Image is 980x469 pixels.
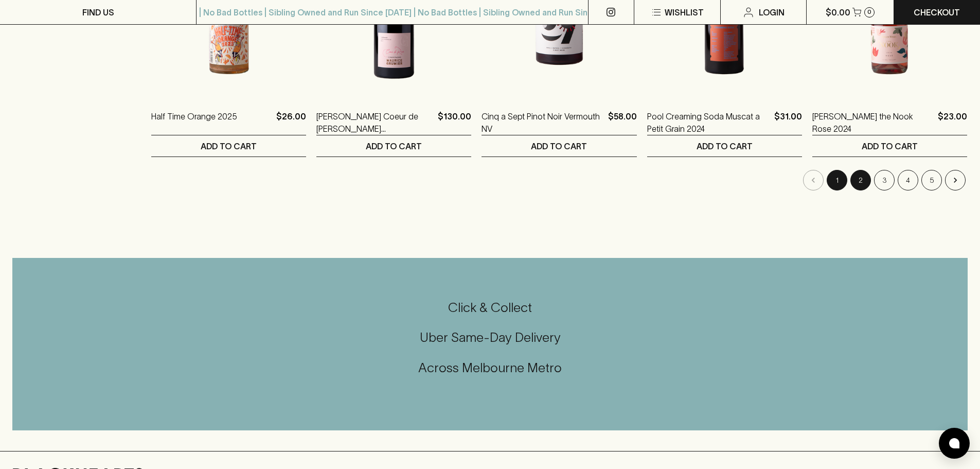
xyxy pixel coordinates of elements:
p: $130.00 [438,110,471,135]
p: ADD TO CART [366,140,422,152]
a: Half Time Orange 2025 [151,110,237,135]
h5: Uber Same-Day Delivery [12,329,968,346]
p: Wishlist [665,6,704,19]
h5: Click & Collect [12,299,968,316]
button: ADD TO CART [812,135,967,157]
button: Go to page 5 [921,170,942,190]
p: ADD TO CART [531,140,587,152]
p: $0.00 [826,6,850,19]
p: $58.00 [608,110,637,135]
nav: pagination navigation [151,170,967,190]
p: $26.00 [276,110,306,135]
button: ADD TO CART [316,135,471,157]
p: ADD TO CART [862,140,918,152]
h5: Across Melbourne Metro [12,359,968,376]
p: ADD TO CART [201,140,257,152]
div: Call to action block [12,258,968,430]
button: Go to next page [945,170,966,190]
p: $23.00 [938,110,967,135]
button: ADD TO CART [647,135,802,157]
a: [PERSON_NAME] the Nook Rose 2024 [812,110,934,135]
p: Checkout [914,6,960,19]
button: ADD TO CART [151,135,306,157]
p: 0 [867,9,871,15]
img: bubble-icon [949,438,959,448]
p: Login [759,6,785,19]
a: Cinq a Sept Pinot Noir Vermouth NV [482,110,603,135]
p: $31.00 [774,110,802,135]
a: Pool Creaming Soda Muscat a Petit Grain 2024 [647,110,770,135]
a: [PERSON_NAME] Coeur de [PERSON_NAME] [PERSON_NAME] NV [316,110,434,135]
button: Go to page 4 [898,170,918,190]
p: FIND US [82,6,114,19]
button: Go to page 3 [874,170,895,190]
p: ADD TO CART [697,140,753,152]
button: Go to page 2 [850,170,871,190]
button: ADD TO CART [482,135,636,157]
button: page 1 [827,170,847,190]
